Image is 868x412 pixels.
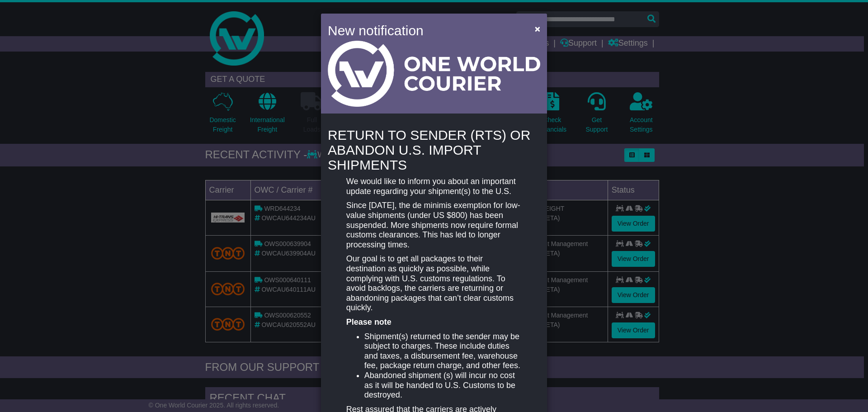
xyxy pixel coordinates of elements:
p: We would like to inform you about an important update regarding your shipment(s) to the U.S. [346,177,522,196]
p: Our goal is to get all packages to their destination as quickly as possible, while complying with... [346,254,522,313]
p: Since [DATE], the de minimis exemption for low-value shipments (under US $800) has been suspended... [346,201,522,250]
img: Light [328,41,540,107]
li: Abandoned shipment (s) will incur no cost as it will be handed to U.S. Customs to be destroyed. [364,371,522,400]
strong: Please note [346,317,392,327]
span: × [535,24,540,34]
button: Close [530,19,545,38]
li: Shipment(s) returned to the sender may be subject to charges. These include duties and taxes, a d... [364,332,522,371]
h4: RETURN TO SENDER (RTS) OR ABANDON U.S. IMPORT SHIPMENTS [328,128,540,172]
h4: New notification [328,20,522,41]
